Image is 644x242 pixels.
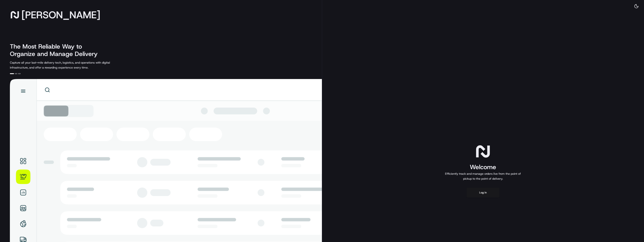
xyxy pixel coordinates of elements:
[21,11,100,19] span: [PERSON_NAME]
[466,188,499,198] button: Log in
[443,171,522,181] p: Efficiently track and manage orders live from the point of pickup to the point of delivery.
[10,43,102,58] h2: The Most Reliable Way to Organize and Manage Delivery
[10,60,129,70] p: Capture all your last-mile delivery tech, logistics, and operations with digital infrastructure, ...
[443,163,522,171] h1: Welcome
